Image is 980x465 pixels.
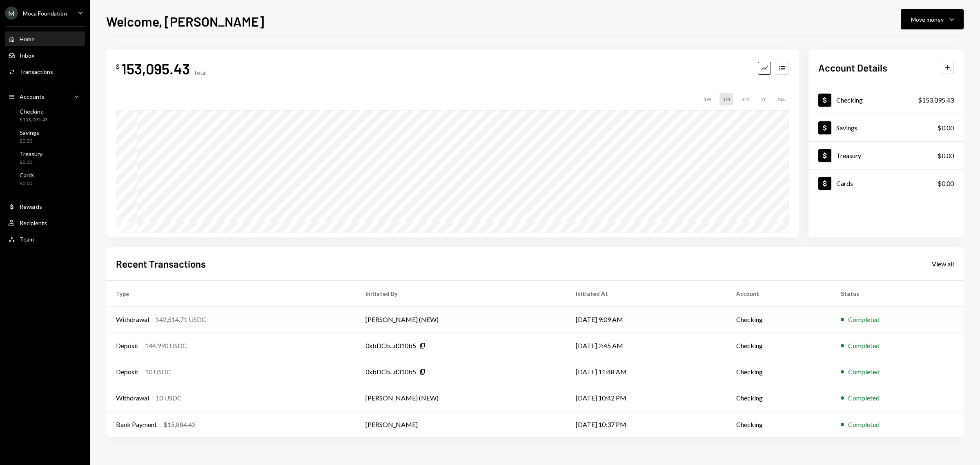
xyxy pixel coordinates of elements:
div: $ [116,63,120,71]
a: Treasury$0.00 [808,142,964,169]
div: Deposit [116,341,138,351]
a: Rewards [5,199,85,214]
div: $0.00 [20,180,35,187]
div: Savings [20,129,39,136]
td: [PERSON_NAME] (NEW) [356,385,566,411]
td: [DATE] 10:37 PM [566,411,726,437]
div: 10 USDC [145,367,171,377]
div: 0xbDCb...d310b5 [365,341,416,351]
div: $0.00 [20,159,42,166]
td: [DATE] 9:09 AM [566,306,726,333]
div: $0.00 [20,138,39,145]
td: [PERSON_NAME] (NEW) [356,306,566,333]
div: Deposit [116,367,138,377]
div: Total [193,69,207,76]
td: Checking [726,333,831,359]
div: Home [20,36,35,42]
h2: Recent Transactions [116,257,206,271]
div: Checking [20,108,48,115]
div: Recipients [20,219,47,226]
a: View all [932,259,954,268]
div: Accounts [20,93,45,100]
div: Treasury [836,152,861,159]
div: Moca Foundation [23,10,67,17]
div: Savings [836,124,857,132]
div: 3M [738,93,752,105]
div: 10 USDC [156,393,182,403]
td: Checking [726,385,831,411]
div: $0.00 [938,123,954,133]
div: Completed [848,341,880,351]
div: Rewards [20,203,42,210]
h2: Account Details [818,61,887,74]
div: $0.00 [938,151,954,161]
div: $153,095.43 [918,95,954,105]
div: 0xbDCb...d310b5 [365,367,416,377]
th: Initiated At [566,280,726,306]
th: Account [726,280,831,306]
a: Cards$0.00 [808,170,964,197]
div: Withdrawal [116,393,149,403]
td: [PERSON_NAME] [356,411,566,437]
td: Checking [726,359,831,385]
a: Checking$153,095.43 [808,86,964,114]
div: $153,095.43 [20,116,48,123]
div: Withdrawal [116,315,149,324]
div: Team [20,236,34,243]
div: 142,514.71 USDC [156,315,206,324]
div: 1M [719,93,733,105]
a: Home [5,31,85,46]
a: Checking$153,095.43 [5,105,85,125]
div: View all [932,260,954,268]
div: Checking [836,96,863,104]
div: Completed [848,420,880,429]
div: M [5,7,18,20]
a: Recipients [5,215,85,230]
div: Move money [911,15,944,24]
a: Savings$0.00 [5,127,85,146]
div: Completed [848,393,880,403]
div: $0.00 [938,179,954,188]
h1: Welcome, [PERSON_NAME] [106,13,264,29]
div: 1Y [757,93,769,105]
td: Checking [726,306,831,333]
div: 144,990 USDC [145,341,187,351]
button: Move money [901,9,964,29]
a: Treasury$0.00 [5,148,85,168]
div: Completed [848,315,880,324]
th: Initiated By [356,280,566,306]
div: 1W [700,93,715,105]
a: Inbox [5,48,85,63]
div: Treasury [20,150,42,157]
div: Cards [20,172,35,179]
th: Status [831,280,964,306]
div: Completed [848,367,880,377]
div: Cards [836,179,853,187]
div: $15,884.42 [163,420,196,429]
a: Accounts [5,89,85,104]
td: Checking [726,411,831,437]
a: Team [5,232,85,246]
div: ALL [774,93,789,105]
td: [DATE] 11:48 AM [566,359,726,385]
div: Inbox [20,52,34,59]
div: Bank Payment [116,420,157,429]
div: Transactions [20,68,53,75]
div: 153,095.43 [121,59,190,78]
td: [DATE] 10:42 PM [566,385,726,411]
th: Type [106,280,356,306]
a: Transactions [5,64,85,79]
td: [DATE] 2:45 AM [566,333,726,359]
a: Savings$0.00 [808,114,964,141]
a: Cards$0.00 [5,169,85,189]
